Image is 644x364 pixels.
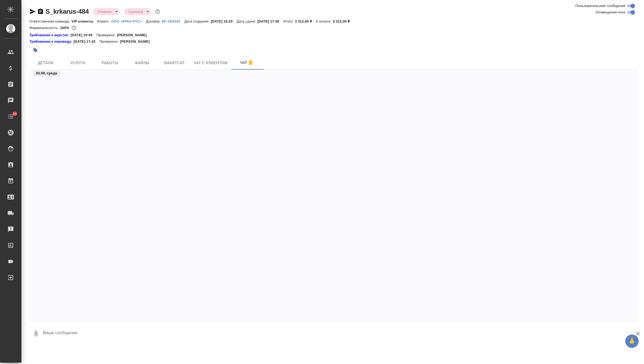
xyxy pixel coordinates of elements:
[247,60,254,66] svg: Отписаться
[29,39,73,44] div: Нажми, чтобы открыть папку с инструкцией
[70,24,77,31] button: 1.02 RUB;
[146,19,162,23] p: Договор:
[37,8,44,15] button: Скопировать ссылку
[184,19,211,23] p: Дата создания:
[29,8,36,15] button: Скопировать ссылку для ЯМессенджера
[154,8,161,15] button: Доп статусы указывают на важность/срочность заказа
[97,19,111,23] p: Клиент:
[111,19,146,23] a: ООО «КРКА-РУС»
[29,39,73,44] a: Требования к переводу:
[33,60,58,66] span: Детали
[111,19,146,23] p: ООО «КРКА-РУС»
[97,60,123,66] span: Работы
[333,19,354,23] p: 3 312,00 ₽
[124,8,151,15] div: Отменен
[117,32,151,38] p: [PERSON_NAME]
[162,19,184,23] a: КР-19/2024
[29,44,41,56] button: Добавить тэг
[10,111,20,117] span: 14
[29,32,70,38] div: Нажми, чтобы открыть папку с инструкцией
[575,3,625,9] span: Пользовательские сообщения
[120,39,154,44] p: [PERSON_NAME]
[46,8,89,15] a: S_krkarus-484
[316,19,333,23] p: К оплате:
[161,60,187,66] span: Smartcat
[70,32,96,38] p: [DATE] 10:40
[93,8,120,15] div: Отменен
[237,19,257,23] p: Дата сдачи:
[193,60,228,66] span: Чат с клиентом
[625,334,639,348] button: 🙏
[29,32,70,38] a: Требования к верстке:
[211,19,237,23] p: [DATE] 16:20
[65,60,91,66] span: Услуги
[60,26,70,30] p: 100%
[129,60,155,66] span: Файлы
[36,71,57,76] p: 03.09, среда
[162,19,184,23] p: КР-19/2024
[72,19,97,23] p: VIP клиенты
[234,59,260,66] span: Чат
[295,19,316,23] p: 3 312,00 ₽
[257,19,283,23] p: [DATE] 17:00
[99,39,120,44] p: Проверено:
[283,19,295,23] p: Итого:
[627,336,636,347] span: 🙏
[73,39,99,44] p: [DATE] 17:43
[127,9,144,14] button: Срочный
[96,9,114,14] button: Отменен
[96,32,117,38] p: Проверено:
[1,110,20,123] a: 14
[595,10,625,15] span: Оповещения-логи
[29,19,72,23] p: Ответственная команда:
[29,26,60,30] p: Маржинальность:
